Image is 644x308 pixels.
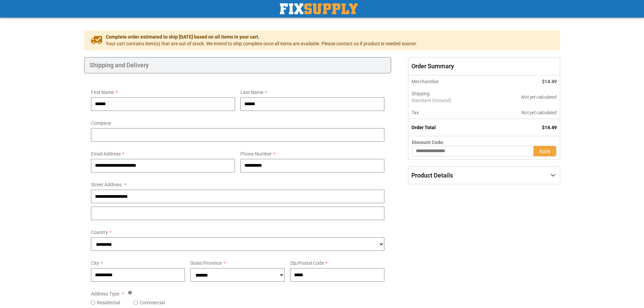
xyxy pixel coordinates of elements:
[91,182,122,187] span: Street Address
[106,40,417,47] span: Your cart contains item(s) that are out of stock. We intend to ship complete once all items are a...
[140,299,165,306] label: Commercial
[190,260,222,266] span: State/Province
[280,3,358,14] img: Fix Industrial Supply
[97,299,120,306] label: Residential
[91,291,119,297] span: Address Type
[539,148,551,154] span: Apply
[542,125,557,130] span: $14.49
[533,146,556,157] button: Apply
[91,90,114,95] span: First Name
[91,230,108,235] span: Country
[91,260,99,266] span: City
[240,151,272,157] span: Phone Number
[411,91,430,96] span: Shipping
[411,125,436,130] strong: Order Total
[521,110,557,115] span: Not yet calculated
[408,75,488,88] th: Merchandise
[411,172,453,179] span: Product Details
[412,140,444,145] span: Discount Code:
[290,260,324,266] span: Zip/Postal Code
[106,33,417,40] span: Complete order estimated to ship [DATE] based on all items in your cart.
[91,151,121,157] span: Email Address
[84,57,391,73] div: Shipping and Delivery
[408,106,488,119] th: Tax
[408,57,560,75] span: Order Summary
[411,97,484,104] span: Standard (Ground)
[280,3,358,14] a: store logo
[521,94,557,100] span: Not yet calculated
[542,79,557,84] span: $14.49
[240,90,263,95] span: Last Name
[91,120,111,126] span: Company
